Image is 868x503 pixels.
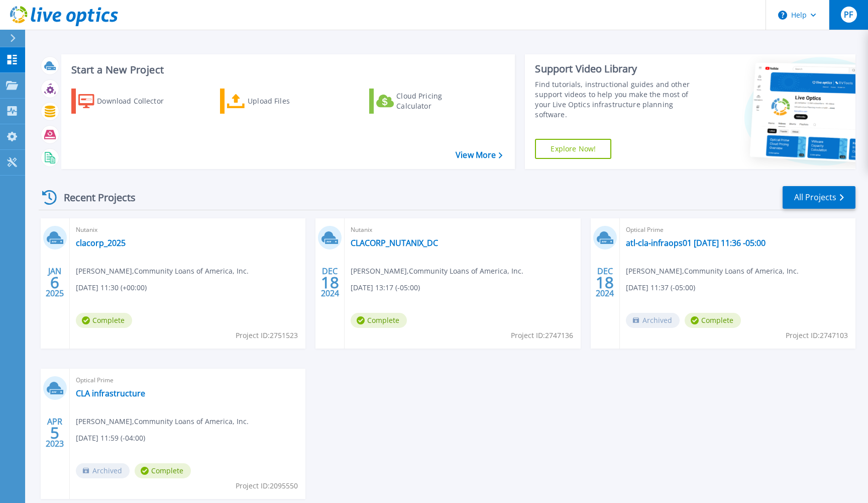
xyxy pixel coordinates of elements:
span: 18 [321,278,339,287]
span: 18 [596,278,614,287]
div: DEC 2024 [320,264,340,301]
a: Cloud Pricing Calculator [369,89,481,114]
span: Project ID: 2747103 [786,330,848,341]
span: Project ID: 2751523 [236,330,298,341]
span: PF [844,11,853,19]
a: CLA infrastructure [76,388,145,398]
span: 5 [50,429,59,437]
span: [DATE] 13:17 (-05:00) [351,282,420,293]
span: Archived [626,313,680,328]
span: [DATE] 11:59 (-04:00) [76,433,145,444]
div: Recent Projects [39,185,149,210]
span: Complete [351,313,407,328]
a: CLACORP_NUTANIX_DC [351,238,438,248]
span: Optical Prime [626,224,849,235]
span: [PERSON_NAME] , Community Loans of America, Inc. [76,416,249,427]
div: Download Collector [97,91,177,111]
div: JAN 2025 [45,264,64,301]
span: Complete [76,313,132,328]
span: [PERSON_NAME] , Community Loans of America, Inc. [351,266,523,277]
div: Cloud Pricing Calculator [396,91,477,111]
span: [DATE] 11:37 (-05:00) [626,282,695,293]
a: Download Collector [71,89,183,114]
a: Upload Files [220,89,332,114]
span: Nutanix [76,224,299,235]
a: Explore Now! [535,139,611,159]
a: clacorp_2025 [76,238,126,248]
div: Support Video Library [535,62,702,75]
span: Nutanix [351,224,574,235]
div: Upload Files [248,91,328,111]
span: [PERSON_NAME] , Community Loans of America, Inc. [76,266,249,277]
span: 6 [50,278,59,287]
span: Project ID: 2095550 [236,480,298,491]
a: All Projects [783,186,855,209]
span: [PERSON_NAME] , Community Loans of America, Inc. [626,266,799,277]
span: Project ID: 2747136 [511,330,573,341]
a: atl-cla-infraops01 [DATE] 11:36 -05:00 [626,238,766,248]
span: Complete [685,313,741,328]
span: Complete [135,463,191,478]
h3: Start a New Project [71,64,502,75]
div: Find tutorials, instructional guides and other support videos to help you make the most of your L... [535,79,702,120]
div: APR 2023 [45,414,64,451]
span: [DATE] 11:30 (+00:00) [76,282,147,293]
span: Archived [76,463,130,478]
a: View More [456,150,502,160]
span: Optical Prime [76,375,299,386]
div: DEC 2024 [595,264,614,301]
